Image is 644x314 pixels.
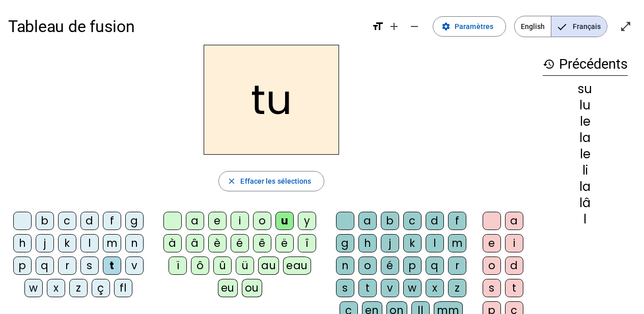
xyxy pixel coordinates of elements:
[543,53,628,76] h3: Précédents
[543,132,628,144] div: la
[448,234,466,252] div: m
[448,212,466,230] div: f
[543,83,628,95] div: su
[381,212,399,230] div: b
[8,10,363,43] h1: Tableau de fusion
[240,175,311,187] span: Effacer les sélections
[298,212,316,230] div: y
[433,16,506,37] button: Paramètres
[336,256,354,275] div: n
[103,256,121,275] div: t
[381,279,399,297] div: v
[381,234,399,252] div: j
[543,116,628,128] div: le
[483,256,501,275] div: o
[103,212,121,230] div: f
[58,256,76,275] div: r
[388,20,400,33] mat-icon: add
[543,213,628,225] div: l
[69,279,88,297] div: z
[231,234,249,252] div: é
[186,212,204,230] div: a
[13,234,32,252] div: h
[372,20,384,33] mat-icon: format_size
[204,45,339,155] h2: tu
[231,212,249,230] div: i
[408,20,421,33] mat-icon: remove
[125,256,144,275] div: v
[191,256,209,275] div: ô
[58,234,76,252] div: k
[186,234,204,252] div: â
[13,256,32,275] div: p
[36,234,54,252] div: j
[36,256,54,275] div: q
[114,279,132,297] div: fl
[505,234,523,252] div: i
[514,16,607,37] mat-button-toggle-group: Language selection
[403,234,422,252] div: k
[47,279,65,297] div: x
[36,212,54,230] div: b
[336,234,354,252] div: g
[80,256,99,275] div: s
[283,256,311,275] div: eau
[258,256,279,275] div: au
[358,212,377,230] div: a
[543,197,628,209] div: lâ
[543,58,555,70] mat-icon: history
[80,234,99,252] div: l
[169,256,187,275] div: ï
[403,256,422,275] div: p
[275,234,294,252] div: ë
[426,212,444,230] div: d
[403,212,422,230] div: c
[403,279,422,297] div: w
[543,148,628,160] div: le
[620,20,632,33] mat-icon: open_in_full
[448,279,466,297] div: z
[615,16,636,37] button: Entrer en plein écran
[426,234,444,252] div: l
[384,16,404,37] button: Augmenter la taille de la police
[213,256,232,275] div: û
[426,279,444,297] div: x
[103,234,121,252] div: m
[208,212,227,230] div: e
[381,256,399,275] div: é
[125,234,144,252] div: n
[24,279,43,297] div: w
[483,234,501,252] div: e
[505,279,523,297] div: t
[543,99,628,111] div: lu
[551,16,607,37] span: Français
[298,234,316,252] div: î
[242,279,262,297] div: ou
[125,212,144,230] div: g
[253,212,271,230] div: o
[163,234,182,252] div: à
[236,256,254,275] div: ü
[455,20,493,33] span: Paramètres
[426,256,444,275] div: q
[336,279,354,297] div: s
[505,256,523,275] div: d
[92,279,110,297] div: ç
[218,279,238,297] div: eu
[515,16,551,37] span: English
[483,279,501,297] div: s
[227,177,236,186] mat-icon: close
[505,212,523,230] div: a
[543,181,628,193] div: la
[80,212,99,230] div: d
[253,234,271,252] div: ê
[543,164,628,177] div: li
[358,234,377,252] div: h
[275,212,294,230] div: u
[358,279,377,297] div: t
[358,256,377,275] div: o
[208,234,227,252] div: è
[441,22,451,31] mat-icon: settings
[58,212,76,230] div: c
[448,256,466,275] div: r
